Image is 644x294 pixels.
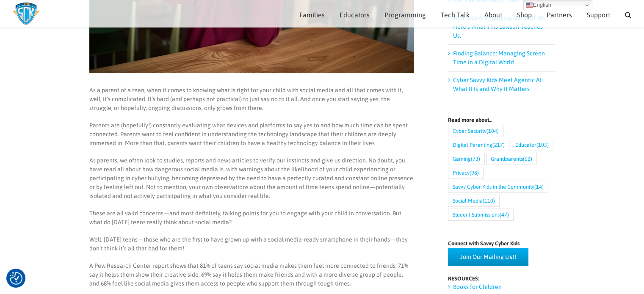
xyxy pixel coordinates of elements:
[453,283,502,290] a: Books for Children
[10,272,22,285] img: Revisit consent button
[448,139,509,151] a: Digital Parenting (217 items)
[448,209,514,221] a: Student Submissions (47 items)
[526,2,533,8] img: en
[492,139,505,151] span: (217)
[448,248,528,266] a: Join Our Mailing List!
[484,11,502,18] span: About
[89,156,414,201] p: As parents, we often look to studies, reports and news articles to verify our instincts and give ...
[89,86,414,113] p: As a parent of a teen, when it comes to knowing what is right for your child with social media an...
[448,195,500,207] a: Social Media (110 items)
[500,209,509,220] span: (47)
[441,11,470,18] span: Tech Talk
[453,14,545,39] a: Your Kids Are Hanging Out With AI. Here’s What This Lawsuit Teaches Us.
[448,125,503,137] a: Cyber Security (104 items)
[13,2,39,25] img: Savvy Cyber Kids Logo
[10,272,22,285] button: Consent Preferences
[470,167,479,179] span: (98)
[340,11,370,18] span: Educators
[534,181,544,192] span: (14)
[448,181,548,193] a: Savvy Cyber Kids in the Community (14 items)
[453,50,545,66] a: Finding Balance: Managing Screen Time in a Digital World
[587,11,610,18] span: Support
[299,11,325,18] span: Families
[89,121,414,148] p: Parents are (hopefully!) constantly evaluating what devices and platforms to say yes to and how m...
[384,11,426,18] span: Programming
[448,153,485,165] a: Gaming (73 items)
[89,235,414,253] p: Well, [DATE] teens—those who are the first to have grown up with a social media-ready smartphone ...
[89,261,414,288] p: A Pew Research Center report shows that 81% of teens say social media makes them feel more connec...
[448,276,555,281] h4: RESOURCES:
[471,153,480,165] span: (73)
[517,11,532,18] span: Shop
[483,195,495,206] span: (110)
[536,139,549,151] span: (103)
[547,11,572,18] span: Partners
[448,241,555,246] h4: Connect with Savvy Cyber Kids
[453,77,543,92] a: Cyber Savvy Kids Meet Agentic AI: What It Is and Why It Matters
[523,153,532,165] span: (62)
[486,125,499,137] span: (104)
[448,167,484,179] a: Privacy (98 items)
[486,153,537,165] a: Grandparents (62 items)
[448,117,555,123] h4: Read more about…
[460,253,516,261] span: Join Our Mailing List!
[511,139,553,151] a: Educator (103 items)
[89,209,414,227] p: These are all valid concerns—and most definitely, talking points for you to engage with your chil...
